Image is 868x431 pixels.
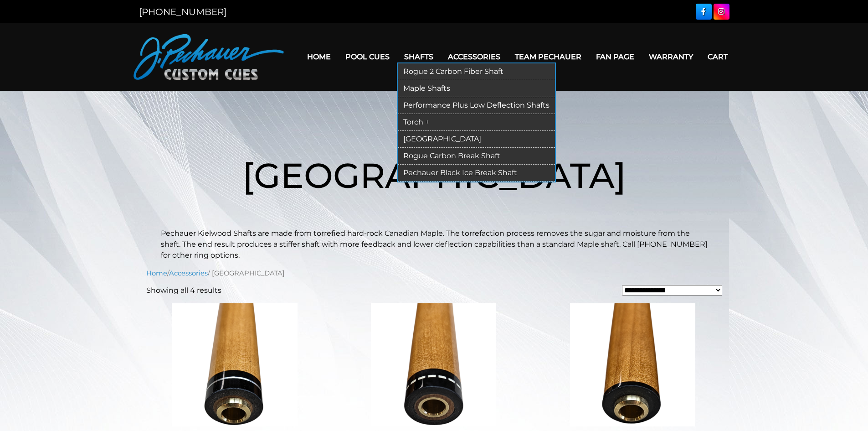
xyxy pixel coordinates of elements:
[146,269,167,277] a: Home
[146,303,324,426] img: Kielwood 12.75mm .850 Joint (Pro Series Single Ring)
[398,80,555,97] a: Maple Shafts
[134,34,284,80] img: Pechauer Custom Cues
[398,63,555,80] a: Rogue 2 Carbon Fiber Shaft
[642,45,700,68] a: Warranty
[398,165,555,182] a: Pechauer Black Ice Break Shaft
[441,45,508,68] a: Accessories
[345,303,522,426] img: Kielwood 12.75mm .850 (Flat faced/Prior to 2025)
[161,228,708,261] p: Pechauer Kielwood Shafts are made from torrefied hard-rock Canadian Maple. The torrefaction proce...
[700,45,735,68] a: Cart
[300,45,338,68] a: Home
[146,268,722,278] nav: Breadcrumb
[242,154,626,197] span: [GEOGRAPHIC_DATA]
[398,131,555,148] a: [GEOGRAPHIC_DATA]
[139,6,226,17] a: [PHONE_NUMBER]
[544,303,721,426] img: Kielwood 12.75mm .850 Joint [Piloted thin black (Pro Series & JP Series 2025)]
[338,45,397,68] a: Pool Cues
[398,97,555,114] a: Performance Plus Low Deflection Shafts
[169,269,208,277] a: Accessories
[622,285,722,296] select: Shop order
[397,45,441,68] a: Shafts
[508,45,589,68] a: Team Pechauer
[398,114,555,131] a: Torch +
[589,45,642,68] a: Fan Page
[146,285,221,296] p: Showing all 4 results
[398,148,555,165] a: Rogue Carbon Break Shaft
